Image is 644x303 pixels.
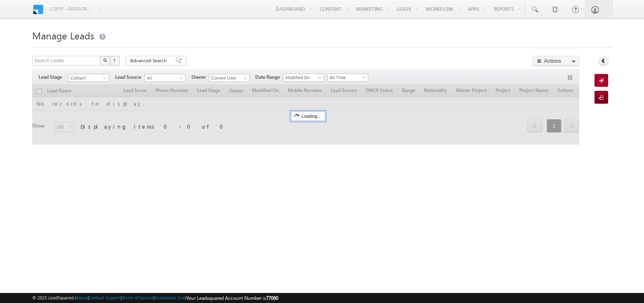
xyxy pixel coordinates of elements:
a: All [144,74,186,82]
a: Show All Items [239,74,249,82]
a: Modified On [283,74,324,82]
span: 77060 [266,295,278,301]
span: Modified On [283,74,322,81]
img: Search [103,58,107,62]
a: About [76,295,88,300]
span: Your Leadsquared Account Number is [186,295,278,301]
a: Terms of Service [122,295,153,300]
span: All [145,74,183,82]
a: Contact [68,74,109,82]
a: All Time [327,74,368,82]
div: Loading... [291,111,325,121]
span: Lead Source [115,74,144,81]
span: Owner [192,74,209,81]
span: All Time [328,74,366,81]
span: Contact [68,74,107,82]
span: Lead Stage [39,74,68,81]
span: © 2025 LeadSquared | | | | | [32,294,278,302]
a: Contact Support [89,295,121,300]
a: Acceptable Use [155,295,185,300]
span: Manage Leads [32,29,94,42]
span: Advanced Search [130,57,169,64]
input: Type to Search [209,74,250,82]
button: ? [110,56,120,66]
span: Client - indglobal1 (77060) [50,5,92,13]
button: Actions [533,56,579,66]
span: ? [113,57,117,64]
span: Date Range [255,74,283,81]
